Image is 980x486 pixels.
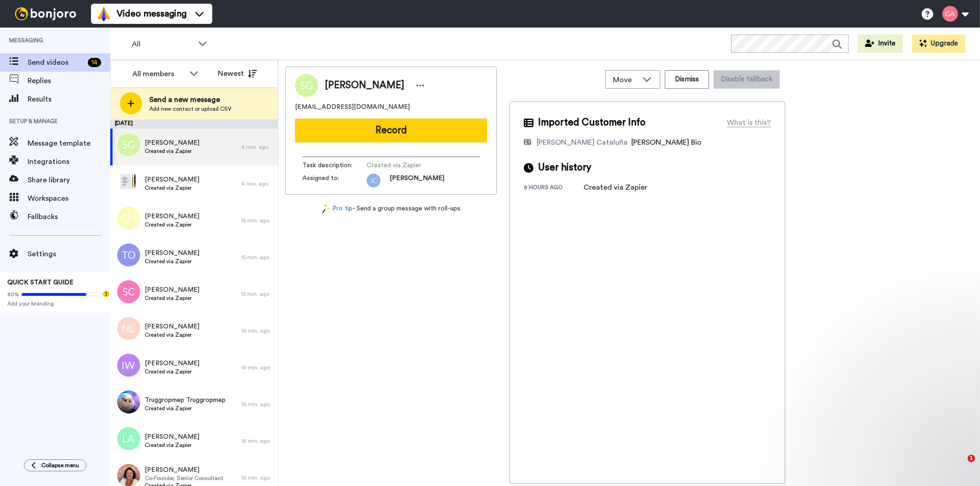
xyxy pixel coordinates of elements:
img: sg.png [117,133,140,156]
img: iw.png [117,354,140,377]
div: 16 min. ago [241,364,273,371]
img: cm.png [117,207,140,230]
span: Created via Zapier [145,147,199,155]
span: Created via Zapier [145,184,199,192]
span: [PERSON_NAME] Bio [631,139,702,146]
span: QUICK START GUIDE [7,279,74,286]
div: 4 min. ago [241,143,273,151]
span: 80% [7,291,19,298]
span: Send videos [28,57,84,68]
span: User history [538,161,591,175]
span: Created via Zapier [145,294,199,302]
span: [PERSON_NAME] [145,322,199,331]
div: 15 min. ago [241,290,273,298]
button: Record [295,119,487,142]
div: Tooltip anchor [102,290,110,298]
img: to.png [117,243,140,266]
span: Created via Zapier [145,331,199,339]
span: [EMAIL_ADDRESS][DOMAIN_NAME] [295,102,410,112]
img: vm-color.svg [96,6,111,21]
button: Disable fallback [714,70,780,89]
div: Created via Zapier [583,182,647,193]
span: [PERSON_NAME] [325,79,404,92]
span: All [132,39,193,50]
button: Invite [858,34,903,53]
span: Created via Zapier [145,221,199,228]
img: 60395815-c950-4fcb-83d6-9e00c103f73a.jpg [117,170,140,193]
img: nl.png [117,317,140,340]
button: Dismiss [665,70,709,89]
span: [PERSON_NAME] [145,138,199,147]
span: Add new contact or upload CSV [149,105,232,113]
span: [PERSON_NAME] [145,285,199,294]
span: Integrations [28,156,110,167]
span: Created via Zapier [145,368,199,375]
span: Truggropmep Truggropmep [145,396,226,405]
img: la.png [117,427,140,450]
div: 16 min. ago [241,401,273,408]
div: 15 min. ago [241,254,273,261]
img: sc.png [117,280,140,303]
span: Results [28,94,110,105]
span: Share library [28,175,110,186]
div: 14 [88,58,101,67]
span: Fallbacks [28,211,110,222]
span: Add your branding [7,300,103,307]
span: [PERSON_NAME] [145,465,223,475]
span: Settings [28,249,110,260]
button: Newest [211,64,264,83]
span: Message template [28,138,110,149]
span: 1 [968,455,975,462]
span: Task description : [302,161,367,170]
div: All members [132,68,185,79]
span: Send a new message [149,94,232,105]
span: [PERSON_NAME] [390,174,444,187]
span: Replies [28,75,110,86]
span: [PERSON_NAME] [145,212,199,221]
img: magic-wand.svg [322,204,330,214]
div: 4 min. ago [241,180,273,187]
button: Upgrade [912,34,965,53]
span: Created via Zapier [145,258,199,265]
iframe: Intercom live chat [949,455,971,477]
span: Assigned to: [302,174,367,187]
img: jc.png [367,174,380,187]
span: [PERSON_NAME] [145,432,199,441]
img: 31ea78ef-3581-4afd-ad45-fce7a25217f2.jpg [117,390,140,413]
span: Created via Zapier [145,405,226,412]
div: - Send a group message with roll-ups [285,204,497,214]
span: Workspaces [28,193,110,204]
span: Collapse menu [41,462,79,469]
span: Created via Zapier [367,161,454,170]
a: Pro tip [322,204,352,214]
img: Image of Sonam Ghalwan [295,74,318,97]
span: Imported Customer Info [538,116,646,130]
span: [PERSON_NAME] [145,249,199,258]
span: [PERSON_NAME] [145,359,199,368]
span: Created via Zapier [145,441,199,449]
div: 16 min. ago [241,437,273,445]
div: [PERSON_NAME] Cataluña [537,137,628,148]
div: 15 min. ago [241,217,273,224]
img: bj-logo-header-white.svg [11,7,80,20]
span: Video messaging [117,7,187,20]
div: 16 min. ago [241,327,273,334]
div: [DATE] [110,119,278,129]
span: [PERSON_NAME] [145,175,199,184]
span: Co-Founder, Senior Consultant [145,475,223,482]
div: What is this? [727,117,771,128]
div: 9 hours ago [524,184,583,193]
span: Move [613,74,638,85]
div: 16 min. ago [241,474,273,481]
button: Collapse menu [24,459,86,471]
